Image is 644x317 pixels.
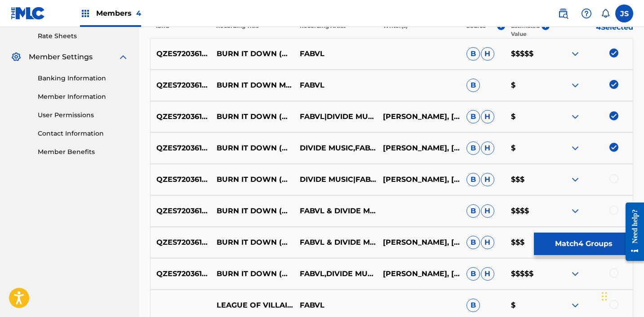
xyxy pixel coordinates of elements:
p: FABVL|DIVIDE MUSIC [294,111,377,122]
span: B [466,173,480,186]
iframe: Resource Center [619,195,644,268]
p: BURN IT DOWN (MY HERO ACADEMIA) [211,143,294,154]
span: B [466,110,480,123]
span: B [466,299,480,312]
p: BURN IT DOWN (MY HERO ACADEMIA) [211,206,294,216]
img: expand [570,174,581,185]
a: Member Information [38,92,129,101]
img: expand [570,269,581,279]
p: [PERSON_NAME], [PERSON_NAME] [377,111,460,122]
p: [PERSON_NAME], [PERSON_NAME] [377,237,460,248]
div: Help [577,4,595,22]
p: FABVL & DIVIDE MUSIC [294,237,377,248]
p: QZES72036182 [151,269,211,279]
p: FABVL,DIVIDE MUSIC [294,269,377,279]
div: Drag [602,283,607,310]
a: Public Search [554,4,572,22]
img: expand [570,111,581,122]
p: Estimated Value [511,22,542,38]
p: BURN IT DOWN MY HERO ACADEMIA [211,80,294,91]
p: $ [505,300,550,311]
div: User Menu [615,4,633,22]
p: FABVL [294,48,377,59]
a: User Permissions [38,110,129,120]
span: B [466,236,480,249]
span: B [466,204,480,218]
img: MLC Logo [11,7,45,20]
p: $ [505,143,550,154]
iframe: Chat Widget [599,274,644,317]
span: H [481,110,494,123]
p: $$$$$ [505,269,550,279]
p: BURN IT DOWN (MY HERO ACADEMIA) [211,237,294,248]
a: Rate Sheets [38,31,129,41]
img: Top Rightsholders [80,8,91,19]
p: 4 Selected [550,22,633,38]
p: QZES72036182 [151,174,211,185]
span: Members [96,8,141,18]
img: deselect [609,48,618,57]
p: [PERSON_NAME], [PERSON_NAME] [377,269,460,279]
span: H [481,236,494,249]
p: Writer(s) [377,22,461,38]
span: H [481,204,494,218]
img: expand [570,48,581,59]
p: LEAGUE OF VILLAINS RAP SONG BURN IT DOWN FABVL DIVIDE MUSIC MY HERO AC [211,300,294,311]
span: B [466,267,480,281]
p: QZES72036182 [151,143,211,154]
span: H [481,141,494,155]
p: FABVL [294,300,377,311]
p: Source [466,22,486,38]
img: expand [570,143,581,154]
img: help [581,8,592,19]
img: search [558,8,568,19]
p: $$$ [505,237,550,248]
a: Banking Information [38,74,129,83]
p: Recording Title [210,22,294,38]
p: BURN IT DOWN (MY HERO ACADEMIA) [211,174,294,185]
div: Notifications [601,9,610,18]
p: BURN IT DOWN (MY HERO ACADEMIA) [211,111,294,122]
img: expand [570,80,581,91]
p: $ [505,111,550,122]
span: B [466,141,480,155]
button: Match4 Groups [534,233,633,255]
p: [PERSON_NAME], [PERSON_NAME] [377,174,460,185]
span: H [481,47,494,61]
img: deselect [609,111,618,120]
span: H [481,267,494,281]
p: QZES72036182 [151,237,211,248]
span: B [466,47,480,61]
p: $$$$$ [505,48,550,59]
img: expand [118,52,129,62]
a: Contact Information [38,129,129,138]
p: QZES72036182 [151,111,211,122]
span: H [481,173,494,186]
img: Member Settings [11,52,22,62]
p: $ [505,80,550,91]
p: BURN IT DOWN (MY HERO ACADEMIA) [211,269,294,279]
span: Member Settings [29,52,93,62]
p: FABVL & DIVIDE MUSIC [294,206,377,216]
p: $$$ [505,174,550,185]
p: BURN IT DOWN (MY HERO ACADEMIA) [211,48,294,59]
span: B [466,79,480,92]
img: expand [570,300,581,311]
span: 4 [136,9,141,18]
img: deselect [609,143,618,152]
p: QZES72036182 [151,48,211,59]
p: QZES72036182 [151,80,211,91]
p: DIVIDE MUSIC|FABVL [294,174,377,185]
p: $$$$ [505,206,550,216]
img: expand [570,206,581,216]
span: ? [497,22,505,30]
a: Member Benefits [38,147,129,157]
p: FABVL [294,80,377,91]
img: deselect [609,80,618,89]
p: [PERSON_NAME], [PERSON_NAME] [377,143,460,154]
p: QZES72036182 [151,206,211,216]
span: ? [542,22,550,30]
